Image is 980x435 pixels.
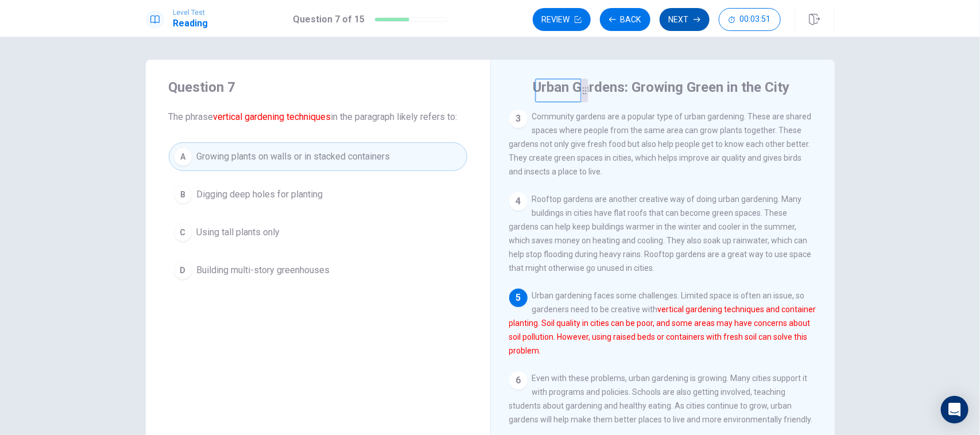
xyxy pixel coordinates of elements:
div: 6 [509,371,528,390]
div: 5 [509,289,528,307]
span: Level Test [173,9,208,17]
button: DBuilding multi-story greenhouses [169,256,467,285]
button: BDigging deep holes for planting [169,180,467,209]
div: A [174,147,192,166]
div: 3 [509,110,528,128]
div: B [174,185,192,204]
h1: Reading [173,17,208,30]
span: Building multi-story greenhouses [197,263,330,277]
span: Community gardens are a popular type of urban gardening. These are shared spaces where people fro... [509,112,812,176]
div: D [174,261,192,279]
div: C [174,223,192,242]
button: CUsing tall plants only [169,218,467,247]
span: Rooftop gardens are another creative way of doing urban gardening. Many buildings in cities have ... [509,195,812,273]
button: Review [533,8,591,31]
h1: Question 7 of 15 [293,13,365,26]
div: Open Intercom Messenger [941,396,969,424]
button: Next [660,8,710,31]
span: Growing plants on walls or in stacked containers [197,150,390,164]
button: AGrowing plants on walls or in stacked containers [169,142,467,171]
font: vertical gardening techniques and container planting. Soil quality in cities can be poor, and som... [509,305,816,355]
span: Even with these problems, urban gardening is growing. Many cities support it with programs and po... [509,374,813,424]
span: Urban gardening faces some challenges. Limited space is often an issue, so gardeners need to be c... [509,291,816,355]
span: Digging deep holes for planting [197,188,323,201]
span: The phrase in the paragraph likely refers to: [169,110,467,124]
h4: Urban Gardens: Growing Green in the City [533,78,789,96]
span: Using tall plants only [197,226,280,239]
h4: Question 7 [169,78,467,96]
span: 00:03:51 [740,15,771,24]
font: vertical gardening techniques [214,111,331,122]
div: 4 [509,192,528,211]
button: Back [600,8,650,31]
button: 00:03:51 [719,8,781,31]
